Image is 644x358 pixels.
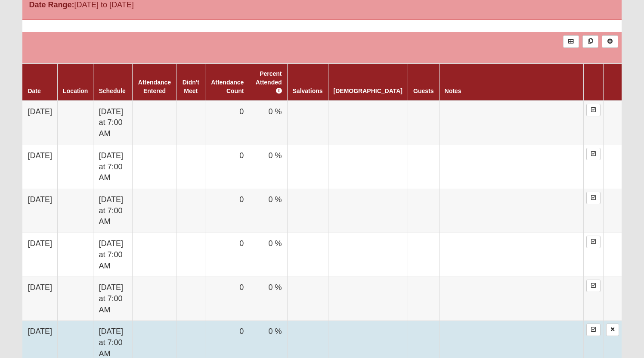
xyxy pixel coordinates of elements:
a: Enter Attendance [586,104,601,116]
a: Attendance Count [211,79,244,94]
td: 0 % [249,101,287,145]
td: [DATE] at 7:00 AM [93,277,132,321]
a: Enter Attendance [586,324,601,336]
td: 0 [205,189,249,233]
a: Enter Attendance [586,236,601,248]
th: [DEMOGRAPHIC_DATA] [328,64,408,101]
th: Guests [408,64,439,101]
a: Enter Attendance [586,192,601,204]
a: Location [63,87,88,94]
td: 0 [205,145,249,189]
a: Export to Excel [563,35,579,48]
td: [DATE] [22,145,57,189]
td: 0 % [249,145,287,189]
td: 0 [205,277,249,321]
td: [DATE] [22,189,57,233]
a: Enter Attendance [586,280,601,292]
td: 0 [205,101,249,145]
td: [DATE] [22,101,57,145]
td: [DATE] at 7:00 AM [93,101,132,145]
td: 0 % [249,277,287,321]
a: Alt+N [602,35,618,48]
a: Delete [606,324,619,336]
a: Percent Attended [256,70,282,94]
td: 0 % [249,233,287,277]
td: [DATE] at 7:00 AM [93,189,132,233]
td: [DATE] at 7:00 AM [93,233,132,277]
td: 0 % [249,189,287,233]
td: [DATE] [22,233,57,277]
a: Notes [445,87,461,94]
a: Enter Attendance [586,148,601,160]
td: 0 [205,233,249,277]
a: Schedule [99,87,125,94]
td: [DATE] at 7:00 AM [93,145,132,189]
td: [DATE] [22,277,57,321]
th: Salvations [287,64,328,101]
a: Attendance Entered [138,79,171,94]
a: Didn't Meet [183,79,199,94]
a: Date [28,87,40,94]
a: Merge Records into Merge Template [582,35,598,48]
